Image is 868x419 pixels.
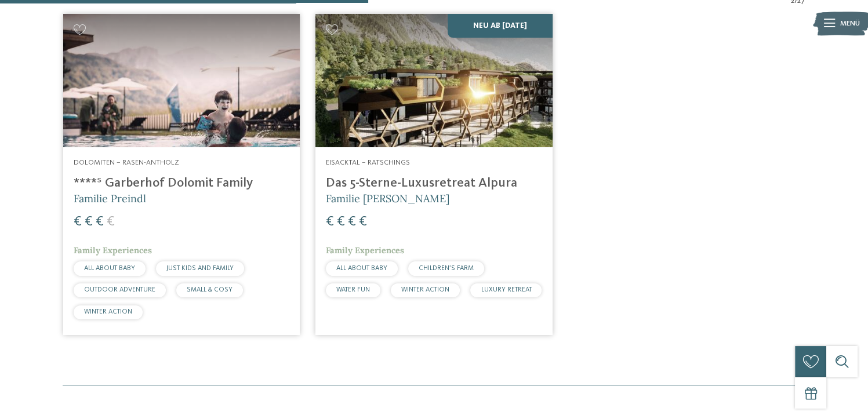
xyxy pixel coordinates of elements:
[74,192,146,205] span: Familie Preindl
[326,215,334,229] span: €
[348,215,356,229] span: €
[336,265,387,272] span: ALL ABOUT BABY
[337,215,345,229] span: €
[74,215,82,229] span: €
[359,215,367,229] span: €
[63,14,300,335] a: Familienhotels gesucht? Hier findet ihr die besten! Dolomiten – Rasen-Antholz ****ˢ Garberhof Dol...
[326,192,449,205] span: Familie [PERSON_NAME]
[481,286,531,293] span: LUXURY RETREAT
[84,308,132,315] span: WINTER ACTION
[166,265,234,272] span: JUST KIDS AND FAMILY
[401,286,449,293] span: WINTER ACTION
[326,245,404,256] span: Family Experiences
[315,14,552,147] img: Familienhotels gesucht? Hier findet ihr die besten!
[85,215,93,229] span: €
[107,215,115,229] span: €
[187,286,233,293] span: SMALL & COSY
[74,245,152,256] span: Family Experiences
[84,265,135,272] span: ALL ABOUT BABY
[63,14,300,147] img: Familienhotels gesucht? Hier findet ihr die besten!
[96,215,104,229] span: €
[74,159,179,166] span: Dolomiten – Rasen-Antholz
[336,286,370,293] span: WATER FUN
[315,14,552,335] a: Familienhotels gesucht? Hier findet ihr die besten! Neu ab [DATE] Eisacktal – Ratschings Das 5-St...
[326,159,410,166] span: Eisacktal – Ratschings
[74,176,289,191] h4: ****ˢ Garberhof Dolomit Family
[419,265,474,272] span: CHILDREN’S FARM
[326,176,542,191] h4: Das 5-Sterne-Luxusretreat Alpura
[84,286,155,293] span: OUTDOOR ADVENTURE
